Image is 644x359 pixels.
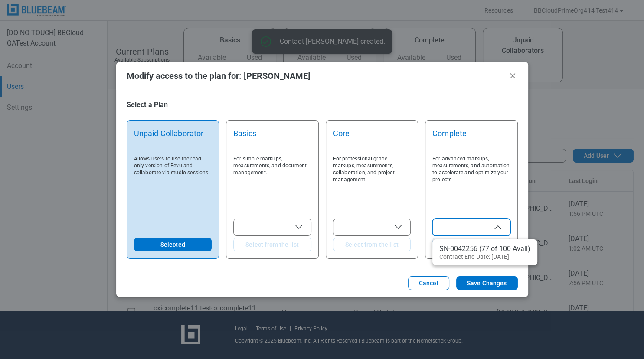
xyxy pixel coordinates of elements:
button: Select from the list [333,238,411,251]
button: Cancel [408,276,449,290]
span: Contract End Date: [DATE] [439,252,509,261]
h2: Select a Plan [127,100,361,110]
button: Save Changes [456,276,518,290]
button: Select from the list [432,238,510,251]
div: Basics [233,127,311,152]
div: Core [333,127,411,152]
div: Unpaid Collaborator [134,127,212,152]
button: Selected [134,238,212,251]
div: Complete [432,127,510,152]
button: Close [507,71,518,81]
span: SN-0042256 (77 of 100 Avail) [439,244,530,254]
div: Allows users to use the read-only version of Revu and collaborate via studio sessions. [134,152,212,238]
h2: Modify access to the plan for: [PERSON_NAME] [127,71,504,81]
div: For simple markups, measurements, and document management. [233,152,311,212]
button: Select from the list [233,238,311,251]
div: For advanced markups, measurements, and automation to accelerate and optimize your projects. [432,152,510,212]
div: For professional-grade markups, measurements, collaboration, and project management. [333,152,411,212]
